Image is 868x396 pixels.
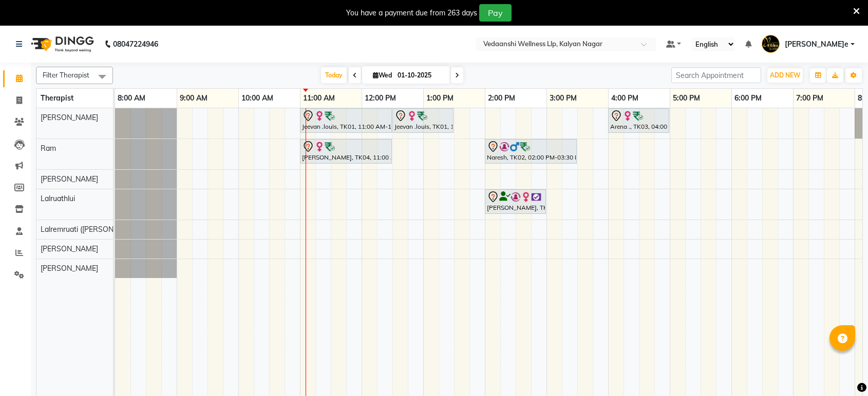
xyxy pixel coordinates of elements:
span: [PERSON_NAME] [41,174,98,184]
span: [PERSON_NAME]e [785,39,848,50]
a: 9:00 AM [177,91,210,106]
span: Ram [41,144,56,153]
input: Search Appointment [671,67,761,83]
span: Lalremruati ([PERSON_NAME]) [41,225,142,234]
div: Jeevan .louis, TK01, 11:00 AM-12:30 PM, Swedish Massage with Wintergreen, Bayleaf & Clove 90 Min [301,110,391,131]
img: Nitesh Pise [762,35,780,53]
div: Jeevan .louis, TK01, 12:30 PM-01:30 PM, Lightening Facial [393,110,452,131]
div: Naresh, TK02, 02:00 PM-03:30 PM, Member Plan 90 Min [486,141,576,162]
a: 5:00 PM [670,91,703,106]
div: [PERSON_NAME], TK05, 02:00 PM-03:00 PM, Member Plan 60 Min [486,191,545,212]
span: [PERSON_NAME] [41,244,98,253]
span: [PERSON_NAME] [41,264,98,273]
img: logo [26,30,97,58]
a: 7:00 PM [794,91,826,106]
a: 6:00 PM [732,91,764,106]
button: Pay [479,4,512,22]
a: 8:00 AM [115,91,148,106]
a: 3:00 PM [547,91,579,106]
span: Filter Therapist [43,71,89,79]
b: 08047224946 [113,30,158,58]
div: Arena ., TK03, 04:00 PM-05:00 PM, Swedish Massage with Wintergreen, Bayleaf & Clove 60 Min [609,110,668,131]
input: 2025-10-01 [394,68,446,83]
a: 11:00 AM [300,91,337,106]
span: [PERSON_NAME] [41,113,98,122]
iframe: chat widget [825,355,858,386]
span: Today [321,67,347,83]
a: 4:00 PM [609,91,641,106]
span: Lalruathlui [41,194,75,203]
span: Wed [370,71,394,79]
span: ADD NEW [770,71,800,79]
a: 10:00 AM [239,91,276,106]
a: 2:00 PM [485,91,518,106]
div: [PERSON_NAME], TK04, 11:00 AM-12:30 PM, Member Plan 90 Min [301,141,391,162]
div: You have a payment due from 263 days [346,8,477,18]
button: ADD NEW [767,68,803,83]
span: Therapist [41,93,73,103]
a: 1:00 PM [424,91,456,106]
a: 12:00 PM [362,91,399,106]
